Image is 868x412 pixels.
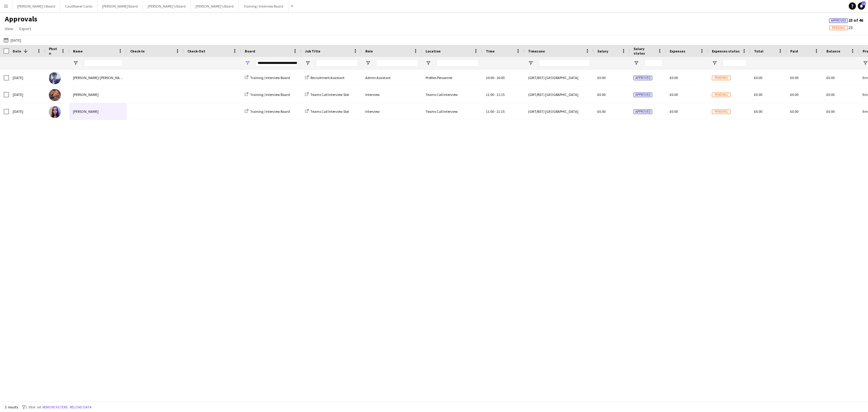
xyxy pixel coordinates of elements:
input: Job Title Filter Input [316,59,358,67]
div: [DATE] [9,103,45,120]
button: Open Filter Menu [426,60,431,66]
div: Admin Assistant [362,69,422,86]
button: Open Filter Menu [634,60,639,66]
span: Teams Call Interview Slot [310,109,349,114]
div: Interview [362,103,422,120]
div: [PERSON_NAME] [69,86,127,103]
span: Training / Interview Board [250,109,290,114]
span: Approved [634,109,652,114]
a: Training / Interview Board [245,109,290,114]
span: Recruitment Assistant [310,75,344,80]
span: £0.00 [597,75,605,80]
button: [PERSON_NAME]'s Board [143,0,191,12]
span: Pending [712,109,731,114]
span: Training / Interview Board [250,92,290,97]
div: (GMT/BST) [GEOGRAPHIC_DATA] [524,69,594,86]
span: Time [486,49,495,53]
button: Training / Interview Board [239,0,288,12]
span: Board [245,49,255,53]
img: Juliette Everitt [49,106,61,118]
span: Check-In [130,49,145,53]
span: Pending [712,76,731,80]
button: Open Filter Menu [528,60,533,66]
span: Job Title [305,49,320,53]
button: Remove filters [41,404,69,410]
span: Role [365,49,373,53]
button: Open Filter Menu [305,60,310,66]
a: Teams Call Interview Slot [305,109,349,114]
input: Salary status Filter Input [644,59,662,67]
span: Timezone [528,49,545,53]
span: £0.00 [597,92,605,97]
div: [PERSON_NAME]-[PERSON_NAME] [69,69,127,86]
div: (GMT/BST) [GEOGRAPHIC_DATA] [524,86,594,103]
a: Recruitment Assistant [305,75,344,80]
span: £0.00 [754,75,762,80]
span: 12 [861,2,866,5]
button: [PERSON_NAME]'s Board [12,0,60,12]
a: Training / Interview Board [245,92,290,97]
span: £0.00 [754,109,762,114]
img: Jamie Anderson-Edward [49,72,61,84]
span: 11:00 [486,92,494,97]
a: Training / Interview Board [245,75,290,80]
span: £0.00 [826,92,835,97]
span: 11:15 [496,92,505,97]
div: (GMT/BST) [GEOGRAPHIC_DATA] [524,103,594,120]
span: 11:15 [496,109,505,114]
button: Open Filter Menu [73,60,78,66]
span: Name [73,49,83,53]
button: [DATE] [2,36,22,44]
button: [PERSON_NAME]'s Board [191,0,239,12]
input: Role Filter Input [376,59,418,67]
span: Balance [826,49,840,53]
input: Location Filter Input [436,59,479,67]
span: Approved [831,19,846,23]
span: 23 of 46 [829,17,863,23]
span: Photo [49,46,58,55]
span: Salary [597,49,608,53]
button: Open Filter Menu [365,60,371,66]
span: Pending [712,93,731,97]
img: Aminat Adigun [49,89,61,101]
a: 12 [858,2,865,10]
span: Check-Out [187,49,205,53]
button: [PERSON_NAME] Board [97,0,143,12]
span: Paid [790,49,798,53]
div: [DATE] [9,86,45,103]
span: £0.00 [790,75,798,80]
span: View [5,26,13,31]
span: 23 [829,25,853,30]
span: Total [754,49,763,53]
span: Pending [832,26,845,30]
a: Export [17,25,33,33]
input: Timezone Filter Input [539,59,590,67]
span: £0.00 [790,109,798,114]
span: £0.00 [597,109,605,114]
a: Teams Call Interview Slot [305,92,349,97]
span: Expenses [670,49,685,53]
span: Approved [634,76,652,80]
span: - [495,75,496,80]
span: 16:00 [496,75,505,80]
div: [PERSON_NAME] [69,103,127,120]
span: £0.00 [670,109,678,114]
div: Teams Call Interview [422,103,482,120]
span: 1 filter set [26,405,41,409]
div: Profiles Personnel [422,69,482,86]
span: £0.00 [826,75,835,80]
span: Expenses status [712,49,740,53]
span: £0.00 [754,92,762,97]
span: £0.00 [790,92,798,97]
div: Teams Call Interview [422,86,482,103]
div: Interview [362,86,422,103]
span: 10:00 [486,75,494,80]
button: Open Filter Menu [712,60,717,66]
span: Training / Interview Board [250,75,290,80]
button: Reload data [69,404,93,410]
span: Approved [634,93,652,97]
span: Teams Call Interview Slot [310,92,349,97]
a: View [2,25,16,33]
span: Export [19,26,31,31]
button: Open Filter Menu [863,60,868,66]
